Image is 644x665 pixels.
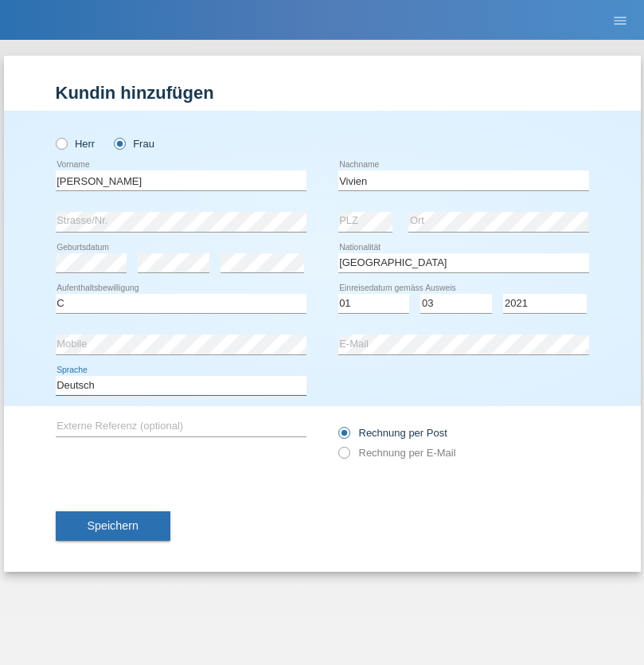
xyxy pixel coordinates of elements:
input: Herr [56,138,66,148]
span: Speichern [88,519,139,532]
input: Rechnung per E-Mail [338,447,349,467]
label: Rechnung per Post [338,427,447,439]
button: Speichern [56,511,170,542]
input: Rechnung per Post [338,427,349,447]
input: Frau [114,138,124,148]
h1: Kundin hinzufügen [56,83,589,103]
label: Rechnung per E-Mail [338,447,456,459]
label: Herr [56,138,96,150]
i: menu [612,13,628,29]
a: menu [604,15,636,25]
label: Frau [114,138,154,150]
